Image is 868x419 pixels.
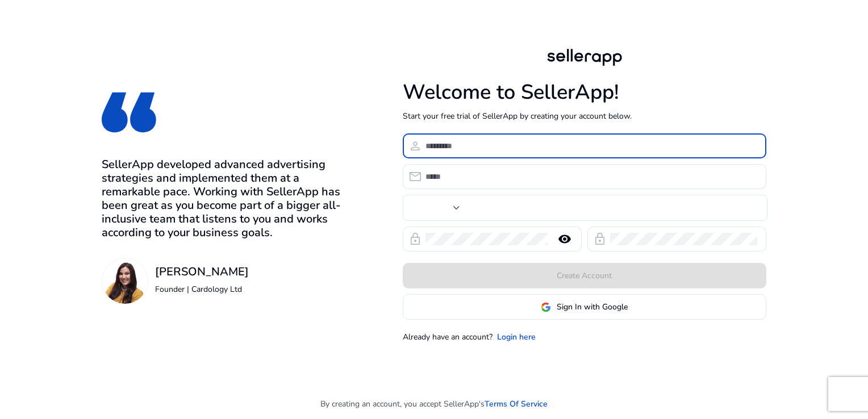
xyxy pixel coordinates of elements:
img: google-logo.svg [541,302,551,312]
p: Start your free trial of SellerApp by creating your account below. [403,110,766,122]
p: Already have an account? [403,331,493,343]
h3: SellerApp developed advanced advertising strategies and implemented them at a remarkable pace. Wo... [102,158,344,240]
span: lock [408,232,422,246]
a: Login here [497,331,536,343]
a: Terms Of Service [485,398,548,410]
h3: [PERSON_NAME] [155,265,249,279]
span: email [408,170,422,183]
span: Sign In with Google [557,301,628,313]
p: Founder | Cardology Ltd [155,283,249,295]
mat-icon: remove_red_eye [551,232,578,246]
button: Sign In with Google [403,294,766,320]
span: lock [593,232,607,246]
span: person [408,139,422,153]
h1: Welcome to SellerApp! [403,80,766,104]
